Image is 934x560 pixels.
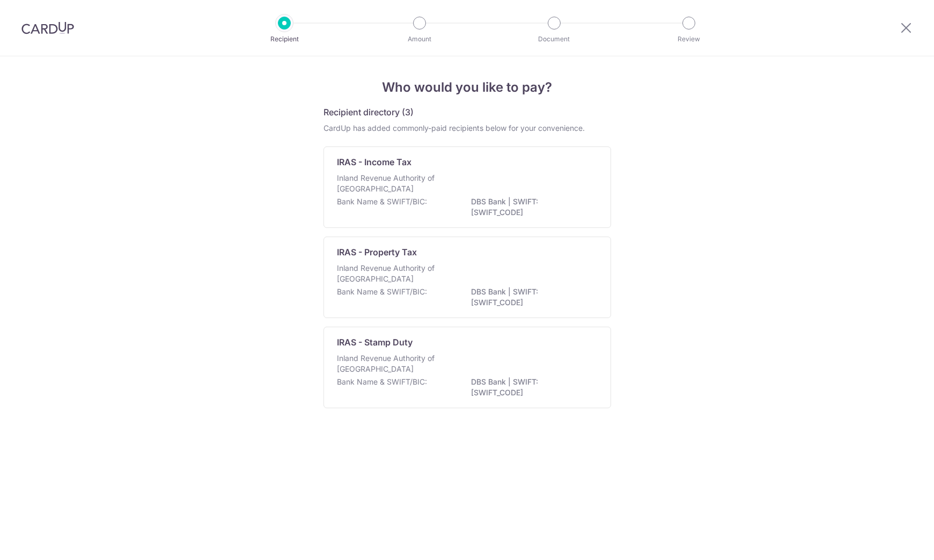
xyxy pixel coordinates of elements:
[323,78,611,97] h4: Who would you like to pay?
[337,173,451,194] p: Inland Revenue Authority of [GEOGRAPHIC_DATA]
[337,156,411,168] p: IRAS - Income Tax
[471,286,591,308] p: DBS Bank | SWIFT: [SWIFT_CODE]
[337,246,417,259] p: IRAS - Property Tax
[514,34,594,45] p: Document
[245,34,324,45] p: Recipient
[471,377,591,398] p: DBS Bank | SWIFT: [SWIFT_CODE]
[337,377,427,387] p: Bank Name & SWIFT/BIC:
[471,196,591,218] p: DBS Bank | SWIFT: [SWIFT_CODE]
[337,353,451,374] p: Inland Revenue Authority of [GEOGRAPHIC_DATA]
[337,196,427,207] p: Bank Name & SWIFT/BIC:
[337,263,451,284] p: Inland Revenue Authority of [GEOGRAPHIC_DATA]
[323,106,414,119] h5: Recipient directory (3)
[337,286,427,297] p: Bank Name & SWIFT/BIC:
[323,123,611,134] div: CardUp has added commonly-paid recipients below for your convenience.
[337,336,413,349] p: IRAS - Stamp Duty
[21,21,74,34] img: CardUp
[380,34,459,45] p: Amount
[649,34,729,45] p: Review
